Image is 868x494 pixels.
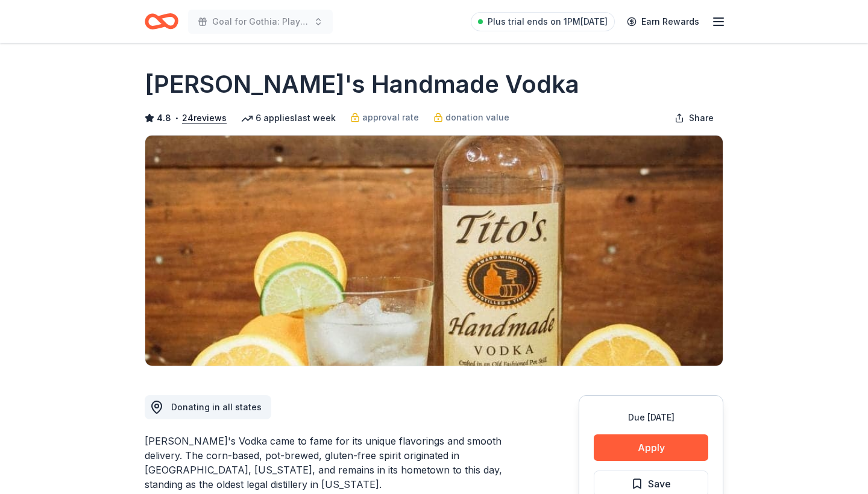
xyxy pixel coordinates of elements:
[145,434,521,492] div: [PERSON_NAME]'s Vodka came to fame for its unique flavorings and smooth delivery. The corn-based,...
[188,10,333,34] button: Goal for Gothia: Play It Forward Raffle
[665,106,723,130] button: Share
[171,402,262,412] span: Donating in all states
[594,410,708,425] div: Due [DATE]
[471,12,615,31] a: Plus trial ends on 1PM[DATE]
[145,7,178,36] a: Home
[350,110,419,125] a: approval rate
[689,111,714,125] span: Share
[488,14,608,29] span: Plus trial ends on 1PM[DATE]
[445,110,509,125] span: donation value
[157,111,171,125] span: 4.8
[594,434,708,461] button: Apply
[433,110,509,125] a: donation value
[182,111,227,125] button: 24reviews
[620,11,706,33] a: Earn Rewards
[212,14,309,29] span: Goal for Gothia: Play It Forward Raffle
[175,113,179,123] span: •
[362,110,419,125] span: approval rate
[648,476,671,492] span: Save
[145,136,723,366] img: Image for Tito's Handmade Vodka
[145,67,579,101] h1: [PERSON_NAME]'s Handmade Vodka
[241,111,336,125] div: 6 applies last week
